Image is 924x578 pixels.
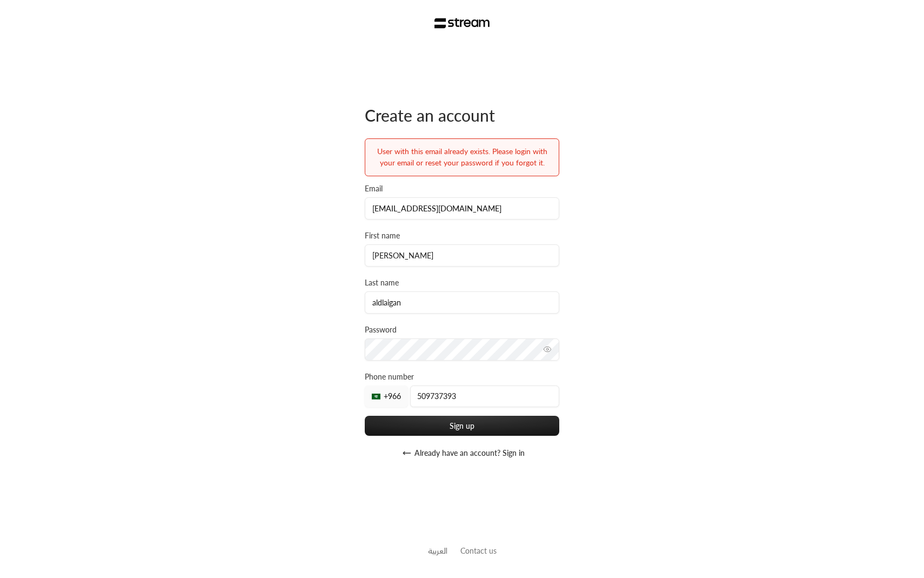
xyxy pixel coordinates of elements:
label: Email [365,183,383,194]
a: العربية [428,541,447,561]
a: Contact us [460,546,497,555]
button: Already have an account? Sign in [365,442,559,464]
div: +966 [365,386,408,407]
label: Password [365,324,397,335]
label: Last name [365,277,399,288]
button: Contact us [460,545,497,556]
label: Phone number [365,371,414,382]
button: Sign up [365,416,559,436]
button: toggle password visibility [539,341,556,358]
div: User with this email already exists. Please login with your email or reset your password if you f... [372,146,552,169]
img: Stream Logo [434,18,490,29]
div: Create an account [365,105,559,125]
label: First name [365,230,400,241]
